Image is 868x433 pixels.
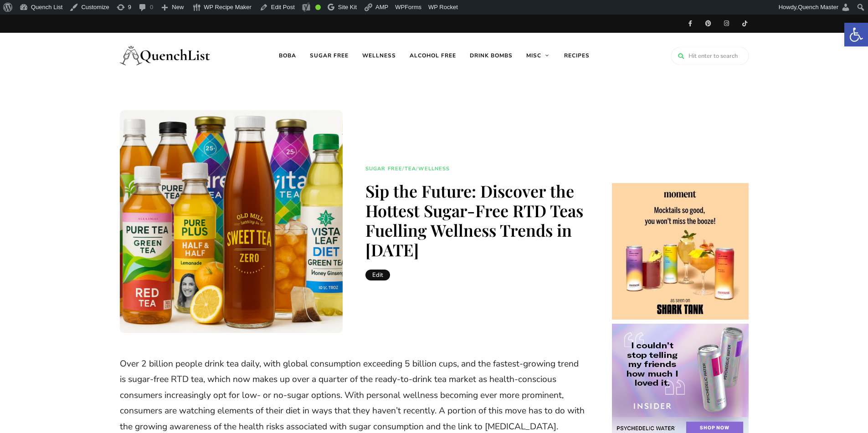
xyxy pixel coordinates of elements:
[365,165,450,173] div: / /
[365,270,390,280] a: Edit
[365,181,584,260] h1: Sip the Future: Discover the Hottest Sugar-Free RTD Teas Fuelling Wellness Trends in [DATE]
[612,183,749,320] img: cshow.php
[718,15,736,33] a: Instagram
[557,33,596,78] a: Recipes
[403,33,463,78] a: Alcohol free
[272,33,303,78] a: Boba
[338,4,357,10] span: Site Kit
[365,165,402,173] a: Sugar free
[798,4,838,10] span: Quench Master
[120,37,211,74] img: Quench List
[418,165,450,173] a: Wellness
[405,165,416,173] a: Tea
[519,33,557,78] a: Misc
[736,15,754,33] a: TikTok
[463,33,519,78] a: Drink Bombs
[699,15,718,33] a: Pinterest
[315,5,321,10] div: Good
[681,15,699,33] a: Facebook
[671,47,749,65] input: Hit enter to search
[303,33,355,78] a: Sugar free
[355,33,403,78] a: Wellness
[120,110,343,333] img: sugar free rtd tea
